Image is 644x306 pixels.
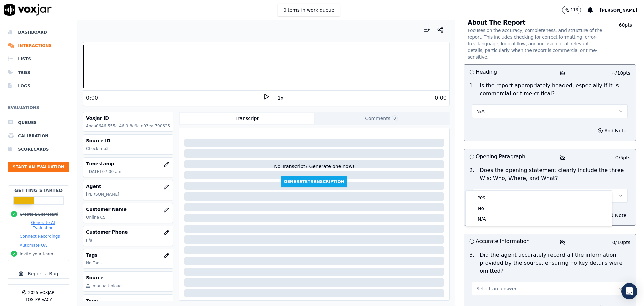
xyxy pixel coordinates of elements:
[8,104,69,116] h6: Evaluations
[600,6,644,14] button: [PERSON_NAME]
[468,19,604,60] h3: About The Report
[314,113,448,124] button: Comments
[35,297,52,302] button: Privacy
[281,176,347,187] button: GenerateTranscription
[8,52,69,66] a: Lists
[86,160,170,167] h3: Timestamp
[274,163,354,176] div: No Transcript? Generate one now!
[469,68,550,76] h3: Heading
[8,269,69,279] button: Report a Bug
[25,297,33,302] button: TOS
[86,146,170,151] p: Check.mp3
[480,166,630,182] p: Does the opening statement clearly include the three W’s: Who, Where, and What?
[467,251,477,275] p: 3 .
[467,214,611,224] div: N/A
[8,66,69,79] a: Tags
[562,6,581,14] button: 116
[86,94,98,102] div: 0:00
[86,297,170,304] h3: Type
[86,115,170,121] h3: Voxjar ID
[469,237,550,246] h3: Accurate Information
[20,234,60,239] button: Connect Recordings
[604,21,632,60] p: 60 pts
[476,108,485,115] span: N/A
[480,82,630,98] p: Is the report appropriately headed, especially if it is commercial or time-critical?
[278,4,340,16] button: 0items in work queue
[594,126,630,135] button: Add Note
[86,252,170,258] h3: Tags
[20,220,66,231] button: Generate AI Evaluation
[28,290,54,295] p: 2025 Voxjar
[8,39,69,52] a: Interactions
[20,251,53,257] button: Invite your team
[8,116,69,129] a: Queues
[87,169,170,174] p: [DATE] 07:00 am
[612,239,630,246] p: 0 / 10 pts
[20,243,47,248] button: Automate QA
[14,187,63,194] h2: Getting Started
[467,192,611,203] div: Yes
[20,212,58,217] button: Create a Scorecard
[86,137,170,144] h3: Source ID
[8,143,69,156] a: Scorecards
[469,152,550,161] h3: Opening Paragraph
[600,8,637,13] span: [PERSON_NAME]
[86,260,170,266] p: No Tags
[562,6,588,14] button: 116
[86,183,170,190] h3: Agent
[86,206,170,213] h3: Customer Name
[468,27,604,60] p: Focuses on the accuracy, completeness, and structure of the report. This includes checking for co...
[86,215,170,220] p: Online CS
[276,93,285,103] button: 1x
[612,70,630,76] p: -- / 10 pts
[8,162,69,172] button: Start an Evaluation
[467,203,611,214] div: No
[480,251,630,275] p: Did the agent accurately record all the information provided by the source, ensuring no key detai...
[86,192,170,197] p: [PERSON_NAME]
[615,154,630,161] p: 0 / 5 pts
[392,115,398,121] span: 0
[8,79,69,93] a: Logs
[180,113,314,124] button: Transcript
[467,166,477,182] p: 2 .
[467,82,477,98] p: 1 .
[476,285,517,292] span: Select an answer
[86,123,170,129] p: 4baa0646-555a-46f9-8c9c-e03eaf790625
[4,4,52,16] img: voxjar logo
[93,283,122,289] div: manualUpload
[8,129,69,143] a: Calibration
[86,229,170,235] h3: Customer Phone
[86,274,170,281] h3: Source
[86,237,170,243] p: n/a
[571,7,578,13] p: 116
[8,26,69,39] a: Dashboard
[435,94,447,102] div: 0:00
[621,283,637,299] div: Open Intercom Messenger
